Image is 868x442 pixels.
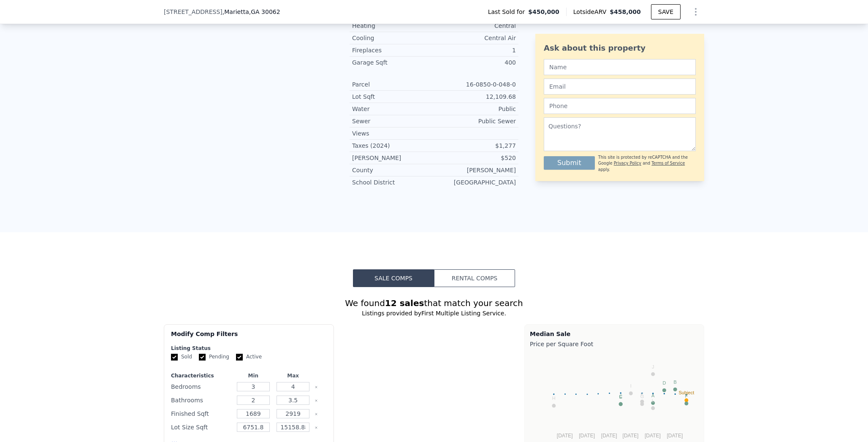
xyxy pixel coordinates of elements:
[544,59,696,75] input: Name
[315,385,318,389] button: Clear
[528,8,559,16] span: $450,000
[645,433,661,439] text: [DATE]
[557,433,573,439] text: [DATE]
[434,117,516,125] div: Public Sewer
[552,396,556,401] text: H
[651,161,685,165] a: Terms of Service
[610,8,641,15] span: $458,000
[619,394,622,399] text: E
[171,330,327,345] div: Modify Comp Filters
[352,141,434,150] div: Taxes (2024)
[352,117,434,125] div: Sewer
[164,8,222,16] span: [STREET_ADDRESS]
[530,338,699,350] div: Price per Square Foot
[434,178,516,187] div: [GEOGRAPHIC_DATA]
[544,42,696,54] div: Ask about this property
[249,8,280,15] span: , GA 30062
[488,8,529,16] span: Last Sold for
[544,98,696,114] input: Phone
[353,269,434,287] button: Sale Comps
[434,154,516,162] div: $520
[171,354,178,361] input: Sold
[352,178,434,187] div: School District
[601,433,617,439] text: [DATE]
[651,393,655,398] text: A
[667,433,683,439] text: [DATE]
[434,141,516,150] div: $1,277
[352,22,434,30] div: Heating
[352,80,434,89] div: Parcel
[651,4,681,19] button: SAVE
[544,156,595,170] button: Submit
[236,354,243,361] input: Active
[598,155,696,173] div: This site is protected by reCAPTCHA and the Google and apply.
[579,433,595,439] text: [DATE]
[171,381,232,393] div: Bedrooms
[171,345,327,352] div: Listing Status
[434,105,516,113] div: Public
[652,398,654,403] text: L
[315,426,318,429] button: Clear
[315,412,318,416] button: Clear
[434,80,516,89] div: 16-0850-0-048-0
[385,298,424,308] strong: 12 sales
[662,380,666,385] text: D
[544,79,696,95] input: Email
[674,380,677,385] text: B
[640,392,644,397] text: K
[352,34,434,42] div: Cooling
[640,394,644,399] text: G
[352,166,434,174] div: County
[685,393,688,399] text: F
[434,166,516,174] div: [PERSON_NAME]
[315,399,318,402] button: Clear
[164,309,704,317] div: Listings provided by First Multiple Listing Service .
[623,433,639,439] text: [DATE]
[530,330,699,338] div: Median Sale
[199,354,206,361] input: Pending
[235,372,271,379] div: Min
[352,129,434,138] div: Views
[199,353,229,361] label: Pending
[171,372,232,379] div: Characteristics
[434,58,516,67] div: 400
[171,353,192,361] label: Sold
[236,353,262,361] label: Active
[352,46,434,54] div: Fireplaces
[630,383,632,388] text: I
[652,364,654,369] text: J
[222,8,280,16] span: , Marietta
[614,161,641,165] a: Privacy Policy
[434,46,516,54] div: 1
[352,58,434,67] div: Garage Sqft
[434,92,516,101] div: 12,109.68
[573,8,610,16] span: Lotside ARV
[171,421,232,433] div: Lot Size Sqft
[687,3,704,20] button: Show Options
[434,34,516,42] div: Central Air
[171,408,232,420] div: Finished Sqft
[164,297,704,309] div: We found that match your search
[352,105,434,113] div: Water
[434,269,515,287] button: Rental Comps
[679,390,694,395] text: Subject
[352,154,434,162] div: [PERSON_NAME]
[171,394,232,406] div: Bathrooms
[434,22,516,30] div: Central
[275,372,311,379] div: Max
[352,92,434,101] div: Lot Sqft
